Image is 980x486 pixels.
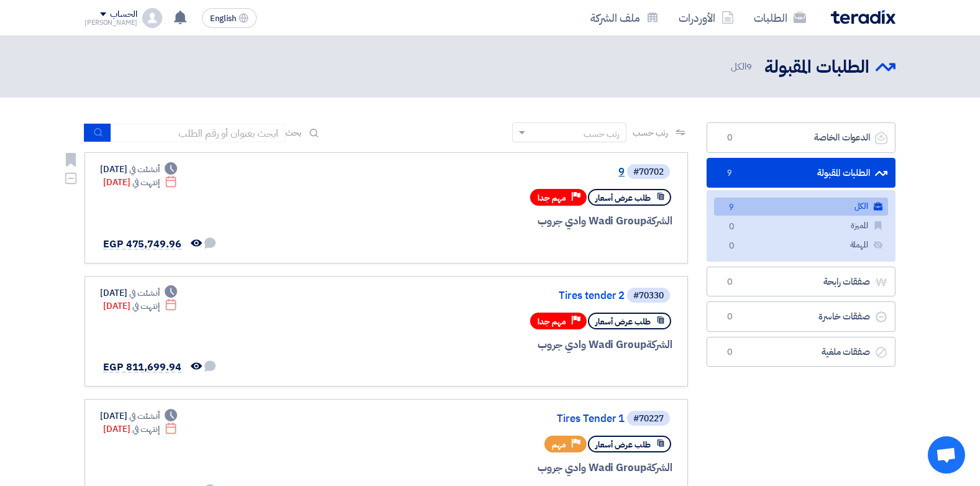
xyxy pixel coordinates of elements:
div: [DATE] [100,410,177,423]
button: English [202,8,257,28]
span: طلب عرض أسعار [595,439,651,451]
a: Tires tender 2 [376,290,625,301]
span: 9 [746,60,752,73]
div: [DATE] [100,163,177,176]
a: صفقات ملغية0 [707,337,895,367]
span: English [210,14,236,23]
span: الشركة [646,213,673,229]
a: صفقات رابحة0 [707,267,895,297]
a: الدعوات الخاصة0 [707,122,895,153]
span: طلب عرض أسعار [595,316,651,328]
div: [DATE] [100,287,177,300]
a: الطلبات [744,3,816,32]
span: 0 [724,221,739,234]
img: profile_test.png [142,8,162,28]
span: 0 [722,346,737,359]
a: ملف الشركة [580,3,669,32]
span: EGP 811,699.94 [103,360,181,375]
span: إنتهت في [132,176,159,189]
span: إنتهت في [132,423,159,436]
div: [DATE] [103,423,177,436]
span: بحث [285,126,301,139]
a: Open chat [928,436,965,474]
span: 9 [724,201,739,214]
span: أنشئت في [129,287,159,300]
div: Wadi Group وادي جروب [373,213,672,229]
a: الأوردرات [669,3,744,32]
div: Wadi Group وادي جروب [373,460,672,476]
span: 0 [722,132,737,144]
a: صفقات خاسرة0 [707,301,895,332]
span: EGP 475,749.96 [103,237,181,252]
a: المهملة [714,236,888,254]
div: الحساب [110,9,137,20]
div: #70227 [633,415,664,423]
div: [DATE] [103,176,177,189]
div: [PERSON_NAME] [85,19,137,26]
span: إنتهت في [132,300,159,313]
span: أنشئت في [129,163,159,176]
div: Wadi Group وادي جروب [373,337,672,353]
a: الطلبات المقبولة9 [707,158,895,188]
span: 0 [722,311,737,323]
input: ابحث بعنوان أو رقم الطلب [111,124,285,142]
a: الكل [714,198,888,216]
span: مهم جدا [538,192,566,204]
a: Tires Tender 1 [376,413,625,424]
span: الشركة [646,337,673,352]
div: رتب حسب [584,127,620,140]
div: #70702 [633,168,664,177]
span: مهم [552,439,566,451]
h2: الطلبات المقبولة [764,55,869,80]
span: 9 [722,167,737,180]
span: أنشئت في [129,410,159,423]
img: Teradix logo [831,10,895,24]
a: المميزة [714,217,888,235]
span: طلب عرض أسعار [595,192,651,204]
span: الكل [731,60,754,74]
span: الشركة [646,460,673,475]
span: مهم جدا [538,316,566,328]
span: 0 [722,276,737,288]
a: 9 [376,167,625,178]
div: [DATE] [103,300,177,313]
span: رتب حسب [633,126,668,139]
span: 0 [724,240,739,253]
div: #70330 [633,291,664,300]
